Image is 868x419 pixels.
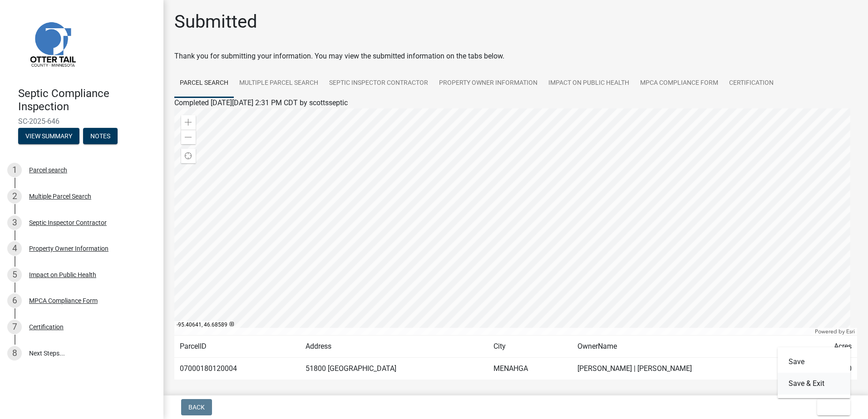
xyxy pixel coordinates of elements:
[778,351,850,373] button: Save
[817,399,850,415] button: Exit
[813,328,857,335] div: Powered by
[635,69,724,98] a: MPCA Compliance Form
[18,87,156,113] h4: Septic Compliance Inspection
[778,373,850,395] button: Save & Exit
[29,297,98,304] div: MPCA Compliance Form
[181,399,212,415] button: Back
[174,98,348,107] span: Completed [DATE][DATE] 2:31 PM CDT by scottsseptic
[572,336,804,358] td: OwnerName
[434,69,543,98] a: Property Owner Information
[188,404,205,411] span: Back
[29,167,67,173] div: Parcel search
[181,149,196,163] div: Find my location
[846,328,855,335] a: Esri
[572,358,804,380] td: [PERSON_NAME] | [PERSON_NAME]
[29,245,108,252] div: Property Owner Information
[7,215,22,230] div: 3
[724,69,779,98] a: Certification
[7,320,22,334] div: 7
[7,241,22,256] div: 4
[324,69,434,98] a: Septic Inspector Contractor
[824,404,838,411] span: Exit
[83,133,118,140] wm-modal-confirm: Notes
[300,358,488,380] td: 51800 [GEOGRAPHIC_DATA]
[7,346,22,361] div: 8
[29,272,96,278] div: Impact on Public Health
[18,117,145,126] span: SC-2025-646
[174,69,234,98] a: Parcel search
[181,115,196,130] div: Zoom in
[174,51,857,62] div: Thank you for submitting your information. You may view the submitted information on the tabs below.
[18,128,79,144] button: View Summary
[29,193,91,200] div: Multiple Parcel Search
[7,163,22,177] div: 1
[83,128,118,144] button: Notes
[300,336,488,358] td: Address
[488,336,572,358] td: City
[488,358,572,380] td: MENAHGA
[174,336,300,358] td: ParcelID
[174,11,257,33] h1: Submitted
[18,10,86,78] img: Otter Tail County, Minnesota
[18,133,79,140] wm-modal-confirm: Summary
[181,130,196,144] div: Zoom out
[7,293,22,308] div: 6
[29,324,64,330] div: Certification
[234,69,324,98] a: Multiple Parcel Search
[778,347,850,398] div: Exit
[543,69,635,98] a: Impact on Public Health
[804,336,857,358] td: Acres
[7,189,22,204] div: 2
[7,268,22,282] div: 5
[29,219,107,226] div: Septic Inspector Contractor
[174,358,300,380] td: 07000180120004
